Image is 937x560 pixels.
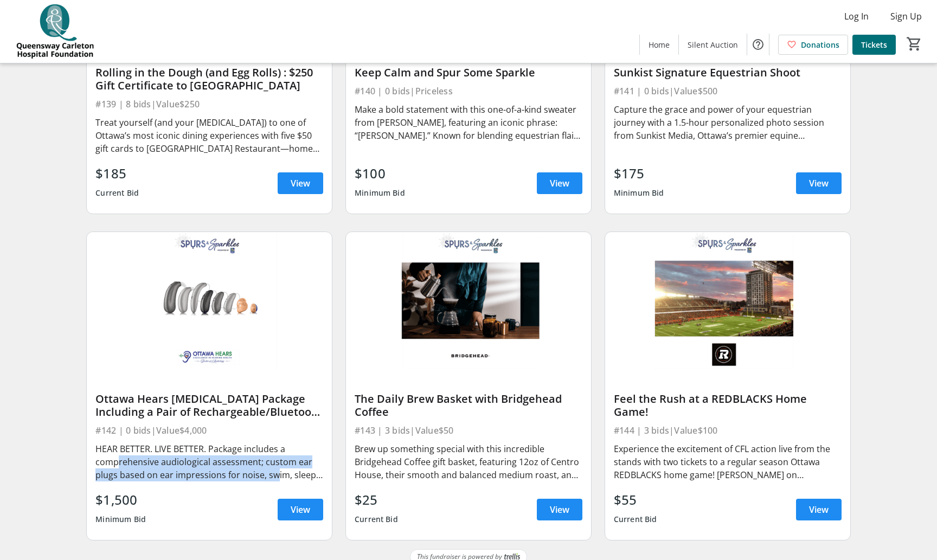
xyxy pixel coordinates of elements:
span: View [550,177,569,190]
span: View [809,177,829,190]
div: Rolling in the Dough (and Egg Rolls) : $250 Gift Certificate to [GEOGRAPHIC_DATA] [95,66,323,92]
div: #142 | 0 bids | Value $4,000 [95,423,323,438]
a: Tickets [852,35,896,55]
img: Ottawa Hears Audiology Package Including a Pair of Rechargeable/Bluetooth Hearing Aids [87,232,332,370]
div: #141 | 0 bids | Value $500 [614,83,842,99]
div: Current Bid [95,183,139,203]
img: QCH Foundation's Logo [7,4,103,59]
span: View [550,503,569,516]
div: Minimum Bid [355,183,405,203]
a: Donations [778,35,848,55]
button: Help [747,34,769,55]
div: $55 [614,490,657,510]
a: View [796,499,842,520]
div: Make a bold statement with this one-of-a-kind sweater from [PERSON_NAME], featuring an iconic phr... [355,103,582,142]
span: Donations [801,39,839,50]
div: #144 | 3 bids | Value $100 [614,423,842,438]
div: $100 [355,164,405,183]
div: Feel the Rush at a REDBLACKS Home Game! [614,392,842,419]
a: Silent Auction [679,35,747,55]
a: View [537,499,582,520]
div: Capture the grace and power of your equestrian journey with a 1.5-hour personalized photo session... [614,103,842,142]
a: Home [640,35,678,55]
div: Minimum Bid [614,183,664,203]
span: Sign Up [890,10,922,23]
div: #140 | 0 bids | Priceless [355,83,582,99]
div: Current Bid [355,510,398,529]
span: Tickets [861,39,887,50]
span: Log In [844,10,869,23]
div: Brew up something special with this incredible Bridgehead Coffee gift basket, featuring 12oz of C... [355,442,582,481]
div: $1,500 [95,490,146,510]
span: View [291,177,310,190]
button: Log In [836,8,877,25]
div: $175 [614,164,664,183]
div: $25 [355,490,398,510]
div: Keep Calm and Spur Some Sparkle [355,66,582,79]
div: #139 | 8 bids | Value $250 [95,96,323,112]
div: $185 [95,164,139,183]
div: Experience the excitement of CFL action live from the stands with two tickets to a regular season... [614,442,842,481]
span: Home [649,39,670,50]
span: View [809,503,829,516]
div: Minimum Bid [95,510,146,529]
div: #143 | 3 bids | Value $50 [355,423,582,438]
div: HEAR BETTER. LIVE BETTER. Package includes a comprehensive audiological assessment; custom ear pl... [95,442,323,481]
span: Silent Auction [688,39,738,50]
a: View [537,172,582,194]
a: View [278,172,323,194]
div: Treat yourself (and your [MEDICAL_DATA]) to one of Ottawa’s most iconic dining experiences with f... [95,116,323,155]
button: Cart [904,34,924,54]
a: View [278,499,323,520]
div: Sunkist Signature Equestrian Shoot [614,66,842,79]
img: The Daily Brew Basket with Bridgehead Coffee [346,232,591,370]
button: Sign Up [882,8,930,25]
div: Current Bid [614,510,657,529]
div: The Daily Brew Basket with Bridgehead Coffee [355,392,582,419]
span: View [291,503,310,516]
a: View [796,172,842,194]
img: Feel the Rush at a REDBLACKS Home Game! [605,232,850,370]
div: Ottawa Hears [MEDICAL_DATA] Package Including a Pair of Rechargeable/Bluetooth Hearing Aids [95,392,323,419]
